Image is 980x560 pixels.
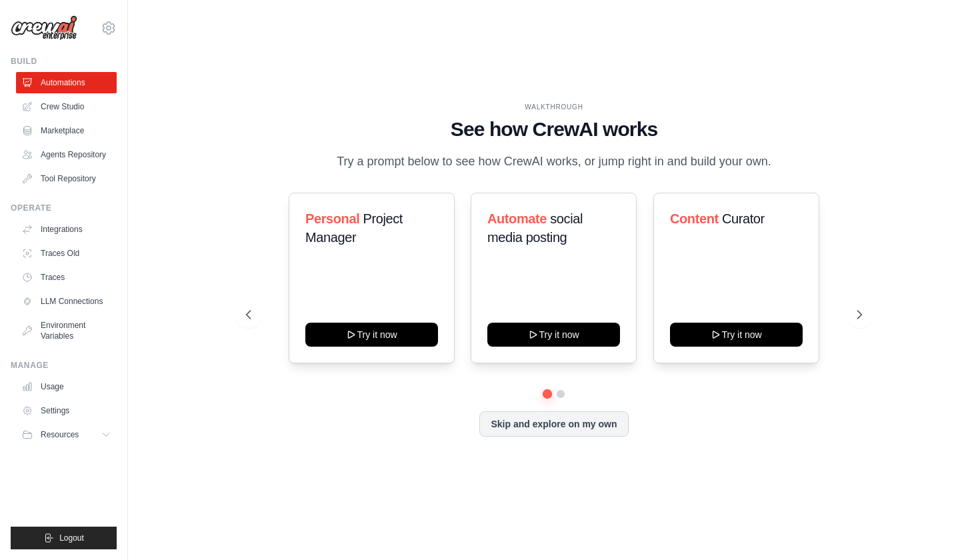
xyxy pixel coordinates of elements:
[670,323,803,347] button: Try it now
[16,400,117,421] a: Settings
[479,411,628,437] button: Skip and explore on my own
[16,376,117,397] a: Usage
[670,211,719,226] span: Content
[11,203,117,213] div: Operate
[16,144,117,165] a: Agents Repository
[41,429,79,440] span: Resources
[11,15,77,41] img: Logo
[305,211,359,226] span: Personal
[16,243,117,264] a: Traces Old
[330,152,778,171] p: Try a prompt below to see how CrewAI works, or jump right in and build your own.
[16,96,117,117] a: Crew Studio
[246,102,861,112] div: WALKTHROUGH
[16,291,117,312] a: LLM Connections
[487,323,620,347] button: Try it now
[59,533,84,543] span: Logout
[16,315,117,347] a: Environment Variables
[305,323,438,347] button: Try it now
[16,120,117,141] a: Marketplace
[487,211,547,226] span: Automate
[16,168,117,189] a: Tool Repository
[16,267,117,288] a: Traces
[16,219,117,240] a: Integrations
[16,424,117,445] button: Resources
[721,211,764,226] span: Curator
[16,72,117,93] a: Automations
[246,117,861,141] h1: See how CrewAI works
[913,496,980,560] iframe: Chat Widget
[11,527,117,549] button: Logout
[11,360,117,371] div: Manage
[11,56,117,67] div: Build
